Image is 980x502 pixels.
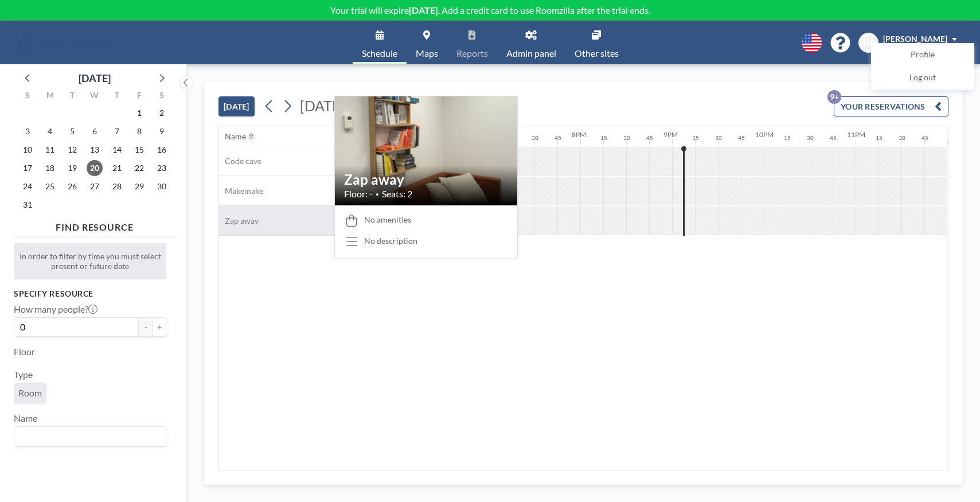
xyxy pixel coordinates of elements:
span: Sunday, August 31, 2025 [19,197,36,213]
span: Friday, August 22, 2025 [131,160,147,176]
span: • [376,190,379,198]
button: YOUR RESERVATIONS9+ [834,96,948,116]
div: No description [364,236,417,246]
label: How many people? [14,303,97,315]
span: Reports [456,49,488,58]
span: Wednesday, August 20, 2025 [87,160,103,176]
span: Maps [416,49,438,58]
span: Wednesday, August 27, 2025 [87,178,103,194]
span: Floor: - [344,188,373,200]
span: No amenities [364,215,411,225]
input: Search for option [15,429,159,444]
a: Maps [407,21,447,64]
a: Admin panel [497,21,565,64]
span: [PERSON_NAME] [883,34,947,44]
button: [DATE] [218,96,255,116]
span: Monday, August 11, 2025 [42,142,58,158]
span: Thursday, August 28, 2025 [109,178,125,194]
span: Wednesday, August 13, 2025 [87,142,103,158]
label: Name [14,413,37,424]
div: 15 [692,134,699,142]
span: Sunday, August 24, 2025 [19,178,36,194]
div: 45 [646,134,653,142]
span: Code cave [219,156,261,166]
div: 15 [876,134,883,142]
label: Type [14,369,33,380]
span: Zap away [219,216,259,226]
div: 9PM [663,130,678,139]
a: Reports [447,21,497,64]
span: Thursday, August 14, 2025 [109,142,125,158]
span: Thursday, August 7, 2025 [109,123,125,139]
div: Name [225,131,246,142]
div: F [128,89,150,104]
div: T [61,89,84,104]
span: Monday, August 25, 2025 [42,178,58,194]
span: Wednesday, August 6, 2025 [87,123,103,139]
div: 30 [532,134,538,142]
span: NB [863,38,874,48]
div: 45 [830,134,837,142]
div: 30 [715,134,722,142]
span: Tuesday, August 12, 2025 [64,142,80,158]
div: 15 [600,134,607,142]
a: Profile [872,44,974,67]
h3: Specify resource [14,289,166,299]
span: Friday, August 1, 2025 [131,105,147,121]
img: resource-image [335,29,517,273]
div: T [106,89,128,104]
span: Tuesday, August 26, 2025 [64,178,80,194]
span: Tuesday, August 5, 2025 [64,123,80,139]
span: Seats: 2 [382,188,412,200]
span: Tuesday, August 19, 2025 [64,160,80,176]
span: Sunday, August 10, 2025 [19,142,36,158]
span: Friday, August 15, 2025 [131,142,147,158]
div: 15 [784,134,791,142]
button: + [153,317,166,337]
div: 11PM [847,130,865,139]
span: Saturday, August 9, 2025 [154,123,170,139]
span: Profile [911,49,935,61]
div: 30 [899,134,905,142]
div: W [84,89,106,104]
span: Saturday, August 16, 2025 [154,142,170,158]
div: M [39,89,61,104]
img: organization-logo [18,32,108,55]
span: Schedule [362,49,397,58]
div: 45 [738,134,745,142]
span: Log out [909,72,936,84]
div: 30 [807,134,814,142]
span: Sunday, August 3, 2025 [19,123,36,139]
span: Saturday, August 30, 2025 [154,178,170,194]
span: Saturday, August 23, 2025 [154,160,170,176]
a: Log out [872,67,974,89]
div: 45 [922,134,928,142]
div: S [17,89,39,104]
div: 45 [555,134,561,142]
button: - [139,317,153,337]
span: Sunday, August 17, 2025 [19,160,36,176]
div: 10PM [755,130,774,139]
h2: Zap away [344,171,508,188]
span: Monday, August 4, 2025 [42,123,58,139]
h4: FIND RESOURCE [14,217,175,233]
label: Floor [14,346,35,357]
span: Admin panel [506,49,556,58]
p: 9+ [827,90,841,104]
div: Search for option [14,427,166,446]
div: [DATE] [79,70,111,86]
div: In order to filter by time you must select present or future date [14,243,166,279]
span: Makemake [219,186,263,196]
span: Thursday, August 21, 2025 [109,160,125,176]
b: [DATE] [409,5,438,15]
div: 8PM [572,130,586,139]
div: S [150,89,173,104]
span: Friday, August 8, 2025 [131,123,147,139]
span: [DATE] [300,97,345,114]
span: Monday, August 18, 2025 [42,160,58,176]
a: Other sites [565,21,628,64]
span: Room [18,387,42,399]
span: Saturday, August 2, 2025 [154,105,170,121]
span: Friday, August 29, 2025 [131,178,147,194]
div: 30 [623,134,630,142]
